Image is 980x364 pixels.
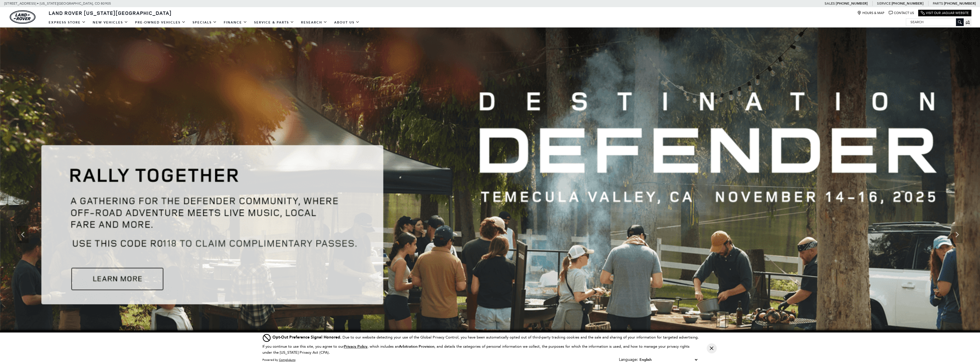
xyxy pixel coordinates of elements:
[89,17,132,27] a: New Vehicles
[189,17,220,27] a: Specials
[272,334,699,340] div: Due to our website detecting your use of the Global Privacy Control, you have been automatically ...
[399,344,434,349] strong: Arbitration Provision
[262,358,296,362] div: Powered by
[4,1,111,5] a: [STREET_ADDRESS] • [US_STATE][GEOGRAPHIC_DATA], CO 80905
[45,17,363,27] nav: Main Navigation
[279,358,296,362] a: ComplyAuto
[45,9,175,16] a: Land Rover [US_STATE][GEOGRAPHIC_DATA]
[707,343,717,353] button: Close Button
[344,344,367,349] u: Privacy Policy
[220,17,251,27] a: Finance
[906,19,963,25] input: Search
[921,11,969,15] a: Visit Our Jaguar Website
[944,1,976,6] a: [PHONE_NUMBER]
[10,10,35,24] img: Land Rover
[951,226,963,243] div: Next
[298,17,331,27] a: Research
[877,1,890,5] span: Service
[892,1,923,6] a: [PHONE_NUMBER]
[889,11,914,15] a: Contact Us
[49,9,172,16] span: Land Rover [US_STATE][GEOGRAPHIC_DATA]
[857,11,884,15] a: Hours & Map
[17,226,29,243] div: Previous
[251,17,298,27] a: Service & Parts
[331,17,363,27] a: About Us
[45,17,89,27] a: EXPRESS STORE
[836,1,868,6] a: [PHONE_NUMBER]
[10,10,35,24] a: land-rover
[272,335,342,340] span: Opt-Out Preference Signal Honored .
[344,344,367,349] a: Privacy Policy
[638,357,699,363] select: Language Select
[619,358,638,362] div: Language:
[132,17,189,27] a: Pre-Owned Vehicles
[262,344,690,355] p: If you continue to use this site, you agree to our , which includes an , and details the categori...
[933,1,943,5] span: Parts
[825,1,835,5] span: Sales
